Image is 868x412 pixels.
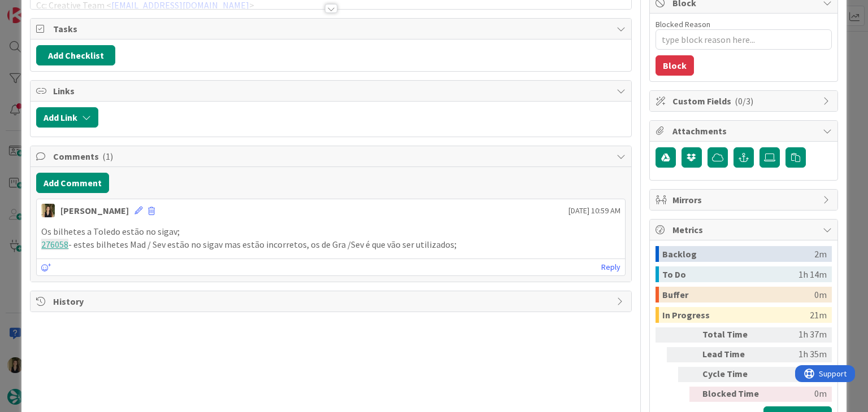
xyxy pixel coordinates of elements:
img: SP [41,204,55,217]
div: Total Time [702,327,765,343]
button: Add Comment [36,173,109,193]
span: History [53,295,610,308]
div: 1h 35m [769,347,827,362]
div: 0m [769,387,827,402]
label: Blocked Reason [656,19,710,29]
div: 21m [810,307,827,323]
div: 0m [814,287,827,303]
span: Links [53,84,610,98]
button: Add Link [36,107,98,128]
div: 2m [814,246,827,262]
div: Buffer [662,287,814,303]
span: ( 0/3 ) [735,95,753,107]
span: Tasks [53,22,610,36]
a: Reply [601,260,620,274]
span: ( 1 ) [102,151,113,162]
div: Blocked Time [702,387,765,402]
div: In Progress [662,307,810,323]
button: Block [656,55,694,76]
button: Add Checklist [36,45,115,65]
p: Os bilhetes a Toledo estão no sigav; [41,225,620,238]
span: Attachments [672,124,817,138]
span: Mirrors [672,193,817,207]
span: Comments [53,150,610,163]
div: Cycle Time [702,367,765,382]
span: Support [24,2,51,15]
div: Lead Time [702,347,765,362]
p: - estes bilhetes Mad / Sev estão no sigav mas estão incorretos, os de Gra /Sev é que vão ser util... [41,238,620,251]
div: To Do [662,266,798,282]
div: Backlog [662,246,814,262]
a: 276058 [41,239,68,250]
span: [DATE] 10:59 AM [568,205,620,217]
div: 1h 37m [769,327,827,343]
div: 21m [769,367,827,382]
span: Metrics [672,223,817,236]
div: 1h 14m [798,266,827,282]
div: [PERSON_NAME] [60,204,129,217]
span: Custom Fields [672,94,817,108]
